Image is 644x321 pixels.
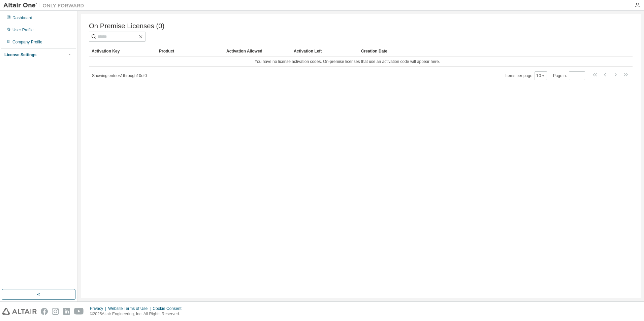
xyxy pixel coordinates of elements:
[89,22,164,30] span: On Premise Licenses (0)
[506,71,547,80] span: Items per page
[89,57,606,67] td: You have no license activation codes. On-premise licenses that use an activation code will appear...
[294,46,356,57] div: Activation Left
[3,2,88,9] img: Altair One
[41,308,48,315] img: facebook.svg
[63,308,70,315] img: linkedin.svg
[553,71,585,80] span: Page n.
[12,39,42,45] div: Company Profile
[92,46,154,57] div: Activation Key
[52,308,59,315] img: instagram.svg
[108,306,153,311] div: Website Terms of Use
[4,52,36,58] div: License Settings
[536,73,545,78] button: 10
[361,46,603,57] div: Creation Date
[90,311,186,317] p: © 2025 Altair Engineering, Inc. All Rights Reserved.
[159,46,221,57] div: Product
[92,73,147,78] span: Showing entries 1 through 10 of 0
[12,27,34,33] div: User Profile
[226,46,288,57] div: Activation Allowed
[153,306,185,311] div: Cookie Consent
[12,15,32,21] div: Dashboard
[90,306,108,311] div: Privacy
[2,308,37,315] img: altair_logo.svg
[74,308,84,315] img: youtube.svg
